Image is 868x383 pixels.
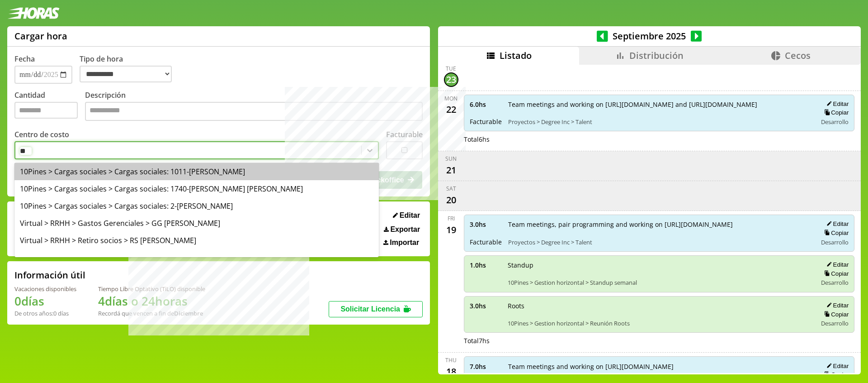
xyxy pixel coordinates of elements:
div: Vacaciones disponibles [14,285,76,293]
label: Descripción [85,90,423,123]
div: Mon [444,95,458,102]
span: Importar [390,239,419,247]
div: 22 [444,102,458,117]
div: 10Pines > Cargas sociales > Cargas sociales: 1740-[PERSON_NAME] [PERSON_NAME] [14,180,379,197]
span: Septiembre 2025 [608,30,691,42]
label: Facturable [386,129,423,139]
div: Thu [445,356,457,364]
div: Fri [448,215,455,222]
button: Copiar [821,109,849,116]
button: Exportar [381,225,423,234]
button: Editar [824,261,849,268]
div: Sat [446,185,456,192]
button: Editar [824,362,849,370]
span: Standup [508,261,811,269]
span: Desarrollo [821,319,849,327]
span: Proyectos > Degree Inc > Talent [508,118,811,126]
span: Exportar [390,225,420,234]
span: 7.0 hs [470,362,502,371]
button: Copiar [821,371,849,378]
button: Editar [824,220,849,228]
button: Copiar [821,311,849,318]
label: Tipo de hora [80,54,179,84]
div: De otros años: 0 días [14,309,76,317]
textarea: Descripción [85,102,423,121]
button: Editar [824,100,849,108]
span: 6.0 hs [470,100,502,109]
div: 21 [444,163,458,177]
span: 3.0 hs [470,302,501,310]
button: Copiar [821,229,849,237]
label: Fecha [14,54,35,64]
span: Desarrollo [821,238,849,246]
span: 1.0 hs [470,261,501,269]
h1: 4 días o 24 horas [98,293,205,309]
h2: Información útil [14,269,85,281]
h1: Cargar hora [14,30,67,42]
span: 10Pines > Gestion horizontal > Standup semanal [508,278,811,287]
b: Diciembre [174,309,203,317]
span: Cecos [785,49,811,62]
div: Sun [445,155,457,163]
span: Solicitar Licencia [340,305,400,313]
h1: 0 días [14,293,76,309]
span: Proyectos > Degree Inc > Talent [508,238,811,246]
span: Facturable [470,117,502,126]
div: 23 [444,72,458,87]
label: Centro de costo [14,129,69,139]
div: Virtual > RRHH > Retiro socios > RS [PERSON_NAME] [14,232,379,249]
span: Desarrollo [821,278,849,287]
span: 10Pines > Gestion horizontal > Reunión Roots [508,319,811,327]
div: 18 [444,364,458,378]
span: Team meetings and working on [URL][DOMAIN_NAME] [508,362,811,371]
div: 20 [444,192,458,207]
div: Virtual > RRHH > Gastos Gerenciales > GG [PERSON_NAME] [14,215,379,232]
label: Cantidad [14,90,85,123]
div: 10Pines > Cargas sociales > Cargas sociales: 1011-[PERSON_NAME] [14,163,379,180]
img: logotipo [7,7,60,19]
div: Tiempo Libre Optativo (TiLO) disponible [98,285,205,293]
input: Cantidad [14,102,78,119]
span: Desarrollo [821,118,849,126]
span: Team meetings, pair programming and working on [URL][DOMAIN_NAME] [508,220,811,229]
span: 3.0 hs [470,220,502,229]
div: Tue [446,65,456,72]
div: 19 [444,222,458,237]
select: Tipo de hora [80,66,172,82]
div: Total 7 hs [464,336,855,345]
span: Facturable [470,238,502,246]
div: scrollable content [438,65,861,373]
span: Editar [400,211,420,220]
button: Copiar [821,270,849,278]
div: Recordá que vencen a fin de [98,309,205,317]
span: Listado [500,49,532,62]
button: Editar [824,302,849,309]
div: Total 6 hs [464,135,855,144]
span: Team meetings and working on [URL][DOMAIN_NAME] and [URL][DOMAIN_NAME] [508,100,811,109]
button: Solicitar Licencia [329,301,423,317]
div: 10Pines > Cargas sociales > Cargas sociales: 2-[PERSON_NAME] [14,197,379,215]
span: Distribución [629,49,684,62]
button: Editar [390,211,423,220]
span: Roots [508,302,811,310]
